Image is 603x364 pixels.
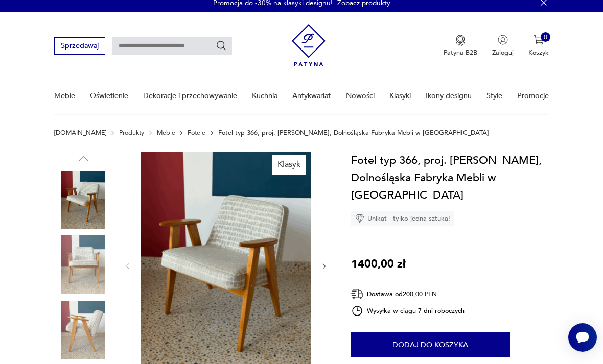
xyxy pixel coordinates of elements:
img: Zdjęcie produktu Fotel typ 366, proj. Józef Chierowski, Dolnośląska Fabryka Mebli w Świebodzicach [54,301,112,359]
button: Sprzedawaj [54,37,105,54]
img: Zdjęcie produktu Fotel typ 366, proj. Józef Chierowski, Dolnośląska Fabryka Mebli w Świebodzicach [54,171,112,229]
a: Nowości [346,78,375,113]
a: [DOMAIN_NAME] [54,129,106,136]
a: Fotele [188,129,205,136]
img: Ikonka użytkownika [498,35,508,45]
div: Unikat - tylko jedna sztuka! [351,211,454,226]
a: Ikona medaluPatyna B2B [444,35,477,57]
a: Style [486,78,502,113]
a: Produkty [119,129,144,136]
button: 0Koszyk [528,35,549,57]
img: Ikona diamentu [355,214,364,223]
a: Dekoracje i przechowywanie [143,78,237,113]
div: Dostawa od 200,00 PLN [351,287,465,300]
p: Patyna B2B [444,48,477,57]
div: Klasyk [272,155,306,175]
iframe: Smartsupp widget button [568,323,597,352]
button: Szukaj [216,40,227,52]
a: Oświetlenie [90,78,128,113]
img: Zdjęcie produktu Fotel typ 366, proj. Józef Chierowski, Dolnośląska Fabryka Mebli w Świebodzicach [54,235,112,294]
div: Wysyłka w ciągu 7 dni roboczych [351,305,465,317]
img: Ikona medalu [455,35,466,46]
a: Kuchnia [252,78,277,113]
a: Meble [157,129,175,136]
img: Patyna - sklep z meblami i dekoracjami vintage [292,20,326,70]
p: Fotel typ 366, proj. [PERSON_NAME], Dolnośląska Fabryka Mebli w [GEOGRAPHIC_DATA] [218,129,489,136]
button: Patyna B2B [444,35,477,57]
button: Zaloguj [492,35,514,57]
a: Sprzedawaj [54,43,105,50]
a: Promocje [517,78,549,113]
a: Meble [54,78,75,113]
a: Ikony designu [426,78,472,113]
a: Antykwariat [292,78,331,113]
h1: Fotel typ 366, proj. [PERSON_NAME], Dolnośląska Fabryka Mebli w [GEOGRAPHIC_DATA] [351,152,549,204]
p: Koszyk [528,48,549,57]
a: Klasyki [389,78,411,113]
img: Ikona koszyka [534,35,544,45]
p: Zaloguj [492,48,514,57]
button: Dodaj do koszyka [351,332,510,357]
img: Ikona dostawy [351,287,363,300]
p: 1400,00 zł [351,255,406,273]
div: 0 [541,32,551,42]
